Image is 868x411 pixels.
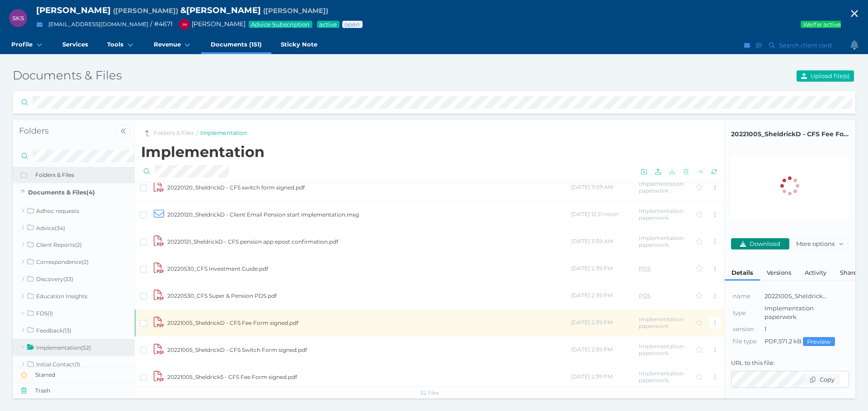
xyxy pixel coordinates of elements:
button: Upload one or more files [652,166,664,177]
span: Trash [35,387,135,394]
td: 20220120_SheldrickD - Client Email Pension start implementation.msg [167,201,571,228]
span: / [196,129,198,138]
h3: Documents & Files [13,68,575,83]
span: Preview [803,338,835,345]
td: 20220121_SheldrickD - CFS pension app epost confirmation.pdf [167,228,571,255]
span: Current version's file type and size [733,337,757,345]
button: Email [743,40,752,51]
span: Copy [817,376,838,383]
td: Implementation paperwork [638,201,693,228]
span: Preferred name [263,6,328,15]
span: Folders & Files [35,171,135,179]
button: Reload the list of files from server [708,166,720,177]
span: Welfie active [802,21,842,28]
button: Search client card [765,40,836,51]
a: Education Insights [13,287,134,305]
label: URL to this file: [731,359,849,371]
td: 20220120_SheldrickD - CFS switch form signed.pdf [167,174,571,201]
button: Download selected files [666,166,678,177]
span: [PERSON_NAME] [175,20,245,28]
span: [DATE] 2:39 PM [571,346,613,353]
span: [DATE] 2:39 PM [571,265,613,272]
a: Profile [2,36,53,54]
td: 20221005_SheldrickD - CFS Switch Form signed.pdf [167,336,571,363]
span: This is the type of document (not file type) [733,309,746,316]
button: Go to parent folder [141,128,152,139]
span: Download [748,240,784,247]
a: Discovery(33) [13,270,134,287]
span: Starred [35,371,135,379]
span: Search client card [777,42,836,49]
button: Email [34,19,45,30]
span: 1 [764,325,767,332]
a: Initial Contact(1) [13,356,134,373]
a: Documents (151) [201,36,271,54]
button: Create folder [638,166,650,177]
a: Client Reports(2) [13,236,134,254]
abbr: Product Disclosure Statement [639,292,651,299]
a: FDS(1) [13,305,134,322]
span: 52 files [420,389,439,396]
span: [DATE] 2:39 PM [571,373,613,380]
td: PDS [638,282,693,309]
td: 20220530_CFS Investment Guide.pdf [167,255,571,282]
a: [EMAIL_ADDRESS][DOMAIN_NAME] [48,21,148,28]
a: Documents & Files(4) [13,183,134,202]
span: 20221005_SheldrickD - CFS Fee Form signed.pdf [731,129,849,139]
span: Click to copy file name to clipboard [731,129,849,139]
span: Revenue [154,41,181,48]
button: Folders & Files [13,167,135,183]
a: Folders & Files [154,129,194,138]
button: Trash [13,383,135,398]
button: Starred [13,367,135,383]
span: 20221005_Sheldrick... [764,292,827,300]
span: [DATE] 12:21 noon [571,211,618,217]
button: Download [731,238,789,249]
div: Activity [798,265,833,281]
td: 20221005_SheldrickS - CFS Fee Form signed.pdf [167,363,571,390]
td: Implementation paperwork [638,363,693,390]
span: Advice Subscription [250,21,311,28]
a: Correspondence(2) [13,254,134,271]
span: SKS [12,15,24,22]
span: Service package status: Active service agreement in place [319,21,338,28]
td: Implementation paperwork [638,174,693,201]
a: Adhoc requests [13,202,134,219]
td: PDS [638,255,693,282]
span: [PERSON_NAME] [36,5,111,15]
span: / # 4671 [150,20,173,28]
div: Susan Kay Sheldrick [9,9,27,27]
button: More options [792,238,848,249]
span: This is the version of file that's in use [733,325,754,332]
span: Preferred name [113,6,178,15]
td: Implementation paperwork [638,309,693,336]
td: 20221005_SheldrickD - CFS Fee Form signed.pdf [167,309,571,336]
span: Sticky Note [281,41,317,48]
span: This is the file name [733,292,750,300]
span: More options [792,240,836,247]
a: Advice(34) [13,219,134,236]
span: PDF , 571.2 kB [764,337,835,345]
a: Revenue [144,36,201,54]
span: Advice status: Review not yet booked in [344,21,361,28]
span: [DATE] 2:39 PM [571,319,613,326]
span: [DATE] 11:59 AM [571,238,613,245]
a: Feedback(13) [13,322,134,339]
span: [DATE] 2:39 PM [571,292,613,299]
div: Details [725,265,760,281]
div: Versions [760,265,798,281]
button: Delete selected files or folders [680,166,692,177]
td: 20220530_CFS Super & Pension PDS.pdf [167,282,571,309]
td: Implementation paperwork [638,336,693,363]
button: Preview [803,337,835,346]
span: Tools [107,41,123,48]
td: Implementation paperwork [638,228,693,255]
span: & [PERSON_NAME] [180,5,261,15]
span: Services [62,41,88,48]
span: JM [182,23,187,27]
button: Upload file(s) [797,70,854,82]
a: Implementation(52) [13,339,134,356]
button: Move [694,166,706,177]
button: SMS [755,40,764,51]
a: Implementation [200,129,247,138]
